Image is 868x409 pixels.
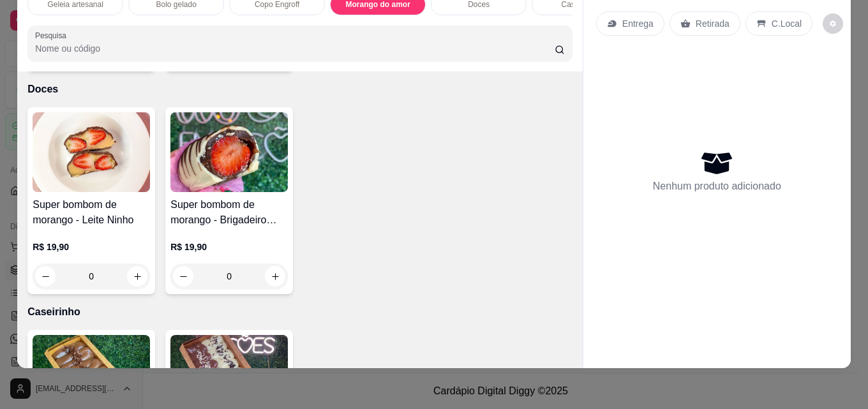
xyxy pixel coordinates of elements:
[27,304,572,320] p: Caseirinho
[170,241,288,253] p: R$ 19,90
[35,266,56,286] button: decrease-product-quantity
[170,112,288,192] img: product-image
[265,266,285,286] button: increase-product-quantity
[127,266,147,286] button: increase-product-quantity
[33,241,150,253] p: R$ 19,90
[622,17,654,30] p: Entrega
[772,17,802,30] p: C.Local
[653,179,781,194] p: Nenhum produto adicionado
[823,13,843,34] button: decrease-product-quantity
[27,82,572,97] p: Doces
[173,266,193,286] button: decrease-product-quantity
[696,17,730,30] p: Retirada
[33,197,150,228] h4: Super bombom de morango - Leite Ninho
[33,112,150,192] img: product-image
[35,30,71,41] label: Pesquisa
[35,42,555,55] input: Pesquisa
[170,197,288,228] h4: Super bombom de morango - Brigadeiro preto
